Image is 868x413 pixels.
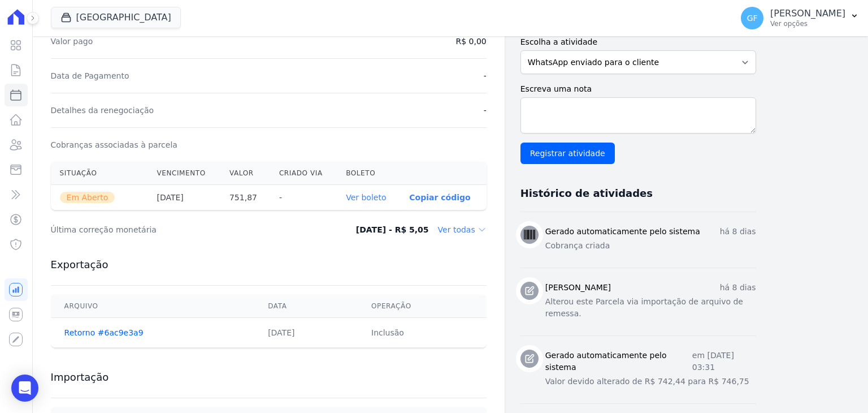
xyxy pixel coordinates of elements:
[51,371,487,384] h3: Importação
[11,375,38,402] div: Open Intercom Messenger
[51,258,487,272] h3: Exportação
[254,318,358,348] td: [DATE]
[484,70,487,81] dd: -
[51,36,93,47] dt: Valor pago
[545,282,611,294] h3: [PERSON_NAME]
[732,2,868,34] button: GF [PERSON_NAME] Ver opções
[270,185,337,210] th: -
[51,139,177,150] dt: Cobranças associadas à parcela
[545,296,756,320] p: Alterou este Parcela via importação de arquivo de remessa.
[545,350,692,373] h3: Gerado automaticamente pelo sistema
[220,162,270,185] th: Valor
[60,192,115,203] span: Em Aberto
[64,328,144,337] a: Retorno #6ac9e3a9
[220,185,270,210] th: 751,87
[545,240,756,252] p: Cobrança criada
[51,105,154,116] dt: Detalhes da renegociação
[51,7,181,28] button: [GEOGRAPHIC_DATA]
[356,224,429,235] dd: [DATE] - R$ 5,05
[520,36,756,48] label: Escolha a atividade
[692,350,756,373] p: em [DATE] 03:31
[720,226,756,238] p: há 8 dias
[254,295,358,318] th: Data
[358,318,487,348] td: Inclusão
[545,376,756,388] p: Valor devido alterado de R$ 742,44 para R$ 746,75
[270,162,337,185] th: Criado via
[51,224,309,235] dt: Última correção monetária
[770,8,845,19] p: [PERSON_NAME]
[520,83,756,95] label: Escreva uma nota
[520,187,653,200] h3: Histórico de atividades
[545,226,700,238] h3: Gerado automaticamente pelo sistema
[720,282,756,294] p: há 8 dias
[520,143,615,164] input: Registrar atividade
[346,193,386,202] a: Ver boleto
[438,224,487,235] dd: Ver todas
[455,36,486,47] dd: R$ 0,00
[770,19,845,28] p: Ver opções
[147,162,220,185] th: Vencimento
[51,295,255,318] th: Arquivo
[484,105,487,116] dd: -
[409,193,470,202] button: Copiar código
[747,14,758,22] span: GF
[337,162,400,185] th: Boleto
[51,162,148,185] th: Situação
[358,295,487,318] th: Operação
[51,70,129,81] dt: Data de Pagamento
[147,185,220,210] th: [DATE]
